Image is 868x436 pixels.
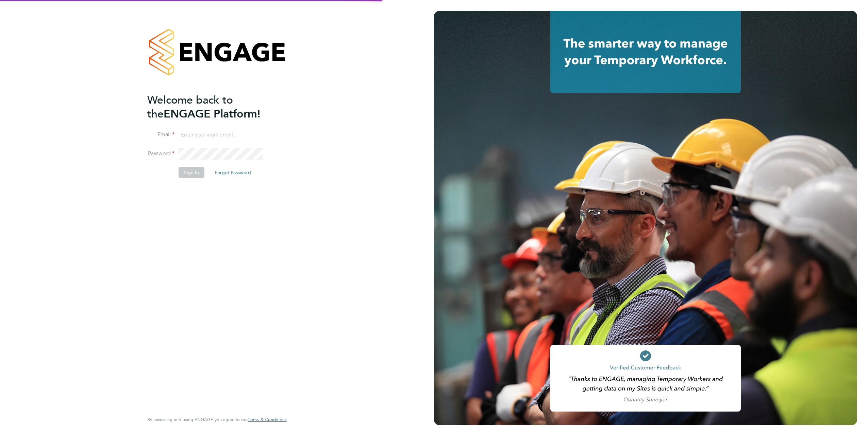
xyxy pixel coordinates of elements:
[147,417,287,422] span: By accessing and using ENGAGE you agree to our
[147,93,233,121] span: Welcome back to the
[248,417,287,422] a: Terms & Conditions
[209,167,256,178] button: Forgot Password
[179,129,263,141] input: Enter your work email...
[248,417,287,422] span: Terms & Conditions
[147,93,280,121] h2: ENGAGE Platform!
[147,150,174,157] label: Password
[179,167,204,178] button: Sign In
[147,131,174,138] label: Email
